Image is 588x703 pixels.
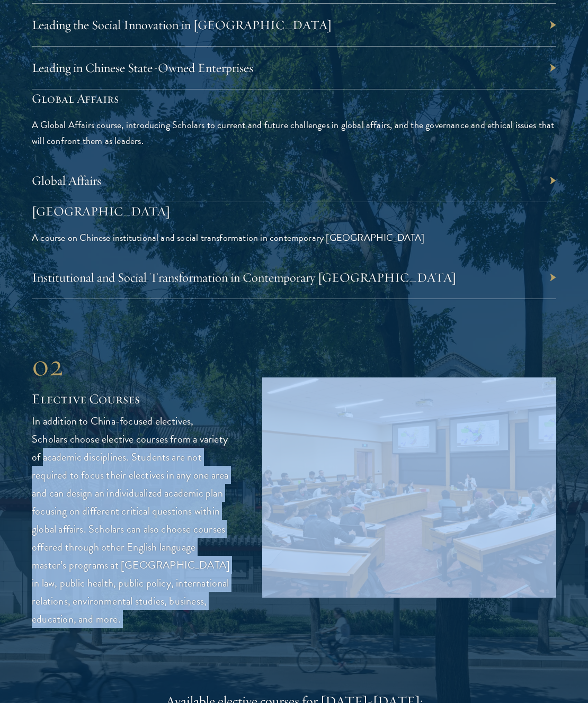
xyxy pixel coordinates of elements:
a: Leading in Chinese State-Owned Enterprises [32,60,253,76]
h5: Global Affairs [32,89,556,107]
a: Leading the Social Innovation in [GEOGRAPHIC_DATA] [32,17,332,33]
p: A Global Affairs course, introducing Scholars to current and future challenges in global affairs,... [32,117,556,149]
h2: Elective Courses [32,389,230,409]
a: Institutional and Social Transformation in Contemporary [GEOGRAPHIC_DATA] [32,269,456,285]
div: 02 [32,347,230,384]
h5: [GEOGRAPHIC_DATA] [32,202,556,220]
p: In addition to China-focused electives, Scholars choose elective courses from a variety of academ... [32,412,230,628]
a: Global Affairs [32,173,101,188]
p: A course on Chinese institutional and social transformation in contemporary [GEOGRAPHIC_DATA] [32,230,556,246]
